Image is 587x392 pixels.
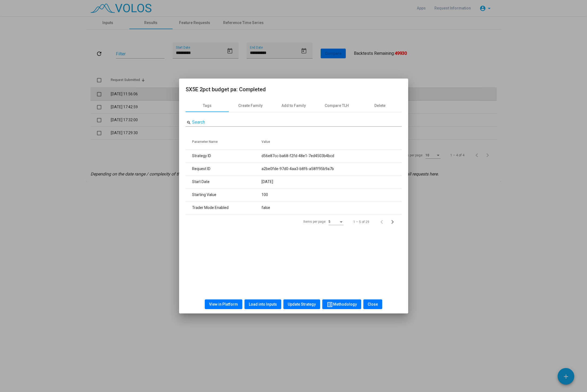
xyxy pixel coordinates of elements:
div: Compare TLH [325,103,349,109]
td: Trader Mode Enabled [186,201,261,214]
th: Parameter Name [186,134,261,149]
td: a2be0fde-97d0-4aa3-b8f6-a58ff95b9a7b [261,162,402,175]
button: View in Platform [205,299,242,309]
td: Request ID [186,162,261,175]
span: Close [368,302,378,306]
button: Update Strategy [283,299,320,309]
span: 5 [328,220,330,224]
mat-icon: list_alt [327,301,333,308]
td: Starting Value [186,188,261,201]
td: 100 [261,188,402,201]
span: Load into Inputs [249,302,277,306]
mat-select: Items per page: [328,220,344,224]
div: Add to Family [281,103,306,109]
button: Load into Inputs [244,299,281,309]
td: Strategy ID [186,149,261,162]
div: Tags [203,103,212,109]
h2: SX5E 2pct budget pa: Completed [186,85,402,94]
td: [DATE] [261,175,402,188]
span: Methodology [327,302,357,306]
div: 1 – 5 of 29 [353,219,369,224]
td: d56e87cc-ba68-f2fd-48e1-7ed4503b4bcd [261,149,402,162]
mat-icon: search [187,120,191,125]
button: Methodology [322,299,361,309]
button: Previous page [378,217,389,227]
span: View in Platform [209,302,238,306]
div: Delete [374,103,385,109]
th: Value [261,134,402,149]
td: Start Date [186,175,261,188]
span: Update Strategy [288,302,316,306]
button: Next page [389,217,400,227]
div: Create Family [238,103,263,109]
div: Items per page: [303,219,326,224]
button: Close [363,299,382,309]
td: false [261,201,402,214]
